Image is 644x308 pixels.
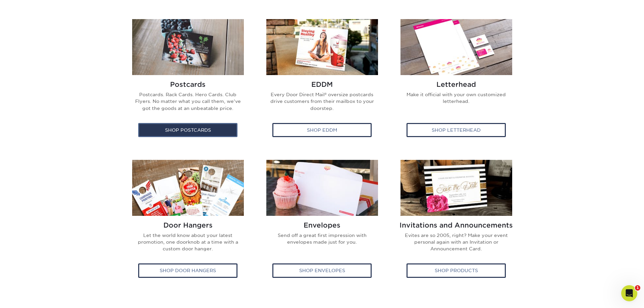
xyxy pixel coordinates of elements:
[400,19,512,75] img: Letterhead
[132,160,244,216] img: Door Hangers
[126,160,250,285] a: Door Hangers Door Hangers Let the world know about your latest promotion, one doorknob at a time ...
[265,221,379,229] h2: Envelopes
[272,123,372,137] div: Shop EDDM
[265,91,379,117] p: Every Door Direct Mail® oversize postcards drive customers from their mailbox to your doorstep.
[407,263,506,278] div: Shop Products
[394,160,518,285] a: Invitations and Announcements Invitations and Announcements Evites are so 2005, right? Make your ...
[138,123,237,137] div: Shop Postcards
[399,232,513,258] p: Evites are so 2005, right? Make your event personal again with an Invitation or Announcement Card.
[126,19,250,144] a: Postcards Postcards Postcards. Rack Cards. Hero Cards. Club Flyers. No matter what you call them,...
[621,285,637,301] iframe: Intercom live chat
[131,221,245,229] h2: Door Hangers
[399,91,513,110] p: Make it official with your own customized letterhead.
[260,19,384,144] a: EDDM EDDM Every Door Direct Mail® oversize postcards drive customers from their mailbox to your d...
[265,232,379,251] p: Send off a great first impression with envelopes made just for you.
[266,160,378,216] img: Envelopes
[131,232,245,258] p: Let the world know about your latest promotion, one doorknob at a time with a custom door hanger.
[266,19,378,75] img: EDDM
[399,221,513,229] h2: Invitations and Announcements
[131,80,245,88] h2: Postcards
[399,80,513,88] h2: Letterhead
[132,19,244,75] img: Postcards
[260,160,384,285] a: Envelopes Envelopes Send off a great first impression with envelopes made just for you. Shop Enve...
[272,263,372,278] div: Shop Envelopes
[394,19,518,144] a: Letterhead Letterhead Make it official with your own customized letterhead. Shop Letterhead
[265,80,379,88] h2: EDDM
[400,160,512,216] img: Invitations and Announcements
[138,263,237,278] div: Shop Door Hangers
[407,123,506,137] div: Shop Letterhead
[635,285,640,291] span: 1
[131,91,245,117] p: Postcards. Rack Cards. Hero Cards. Club Flyers. No matter what you call them, we've got the goods...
